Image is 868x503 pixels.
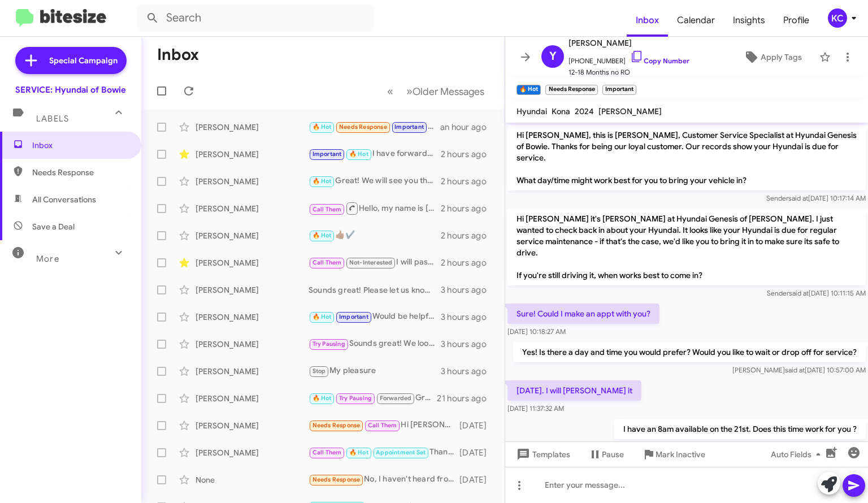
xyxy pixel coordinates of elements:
[196,339,309,350] div: [PERSON_NAME]
[441,284,496,296] div: 3 hours ago
[732,366,866,374] span: [PERSON_NAME] [DATE] 10:57:00 AM
[313,313,332,320] span: 🔥 Hot
[309,365,441,378] div: My pleasure
[313,177,332,185] span: 🔥 Hot
[724,4,774,37] a: Insights
[313,422,361,429] span: Needs Response
[309,120,440,133] div: Yes
[313,150,342,158] span: Important
[507,303,659,324] p: Sure! Could I make an appt with you?
[339,123,387,131] span: Needs Response
[441,176,496,187] div: 2 hours ago
[309,446,459,459] div: Thank you.
[377,393,414,404] span: Forwarded
[313,476,361,483] span: Needs Response
[313,449,342,456] span: Call Them
[459,474,496,485] div: [DATE]
[339,313,368,320] span: Important
[376,449,426,456] span: Appointment Set
[630,57,689,65] a: Copy Number
[785,366,805,374] span: said at
[627,4,668,37] a: Inbox
[309,229,441,242] div: 👍🏾✔️
[196,230,309,241] div: [PERSON_NAME]
[598,106,662,116] span: [PERSON_NAME]
[514,444,570,465] span: Templates
[309,148,441,161] div: I have forwarded your information over to the managers to have someone reach out to you! I want t...
[507,380,641,401] p: [DATE]. I will [PERSON_NAME] it
[771,444,825,465] span: Auto Fields
[309,256,441,269] div: I will pass this forward!
[313,340,345,348] span: Try Pausing
[349,259,393,266] span: Not-Interested
[441,339,496,350] div: 3 hours ago
[157,46,199,64] h1: Inbox
[196,203,309,214] div: [PERSON_NAME]
[552,106,570,116] span: Kona
[36,114,69,124] span: Labels
[505,444,579,465] button: Templates
[568,67,689,78] span: 12-18 Months no RO
[513,342,866,362] p: Yes! Is there a day and time you would prefer? Would you like to wait or drop off for service?
[309,337,441,350] div: Sounds great! We look forward to assisting you!
[789,289,809,297] span: said at
[545,85,597,95] small: Needs Response
[313,259,342,266] span: Call Them
[459,447,496,458] div: [DATE]
[309,419,459,432] div: Hi [PERSON_NAME], thanks for setting up the service for my 2024 Genesis G80 in [DATE] 10:00 am. P...
[656,444,705,465] span: Mark Inactive
[196,149,309,160] div: [PERSON_NAME]
[614,419,866,439] p: I have an 8am available on the 21st. Does this time work for you ?
[196,393,309,404] div: [PERSON_NAME]
[507,404,564,413] span: [DATE] 11:37:32 AM
[380,80,400,103] button: Previous
[387,84,393,98] span: «
[441,149,496,160] div: 2 hours ago
[459,420,496,431] div: [DATE]
[762,444,834,465] button: Auto Fields
[602,85,636,95] small: Important
[668,4,724,37] a: Calendar
[196,474,309,485] div: None
[137,5,374,32] input: Search
[761,47,802,67] span: Apply Tags
[196,420,309,431] div: [PERSON_NAME]
[774,4,818,37] a: Profile
[349,449,368,456] span: 🔥 Hot
[394,123,424,131] span: Important
[602,444,624,465] span: Pause
[196,366,309,377] div: [PERSON_NAME]
[788,194,808,202] span: said at
[32,140,128,151] span: Inbox
[440,122,496,133] div: an hour ago
[517,106,547,116] span: Hyundai
[441,311,496,323] div: 3 hours ago
[309,284,441,296] div: Sounds great! Please let us know if there is anything else we can assist with in the meantime!
[507,327,566,336] span: [DATE] 10:18:27 AM
[32,221,75,232] span: Save a Deal
[15,47,127,74] a: Special Campaign
[406,84,413,98] span: »
[381,80,491,103] nav: Page navigation example
[15,84,126,96] div: SERVICE: Hyundai of Bowie
[36,254,59,264] span: More
[196,311,309,323] div: [PERSON_NAME]
[517,85,541,95] small: 🔥 Hot
[549,47,557,66] span: Y
[568,50,689,67] span: [PHONE_NUMBER]
[507,125,866,190] p: Hi [PERSON_NAME], this is [PERSON_NAME], Customer Service Specialist at Hyundai Genesis of Bowie....
[32,167,128,178] span: Needs Response
[575,106,594,116] span: 2024
[32,194,96,205] span: All Conversations
[309,175,441,188] div: Great! We will see you then!
[339,394,372,402] span: Try Pausing
[568,36,689,50] span: [PERSON_NAME]
[731,47,814,67] button: Apply Tags
[309,473,459,486] div: No, I haven't heard from anyone. However, I was previously told that a software update is needed.
[196,447,309,458] div: [PERSON_NAME]
[313,123,332,131] span: 🔥 Hot
[441,366,496,377] div: 3 hours ago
